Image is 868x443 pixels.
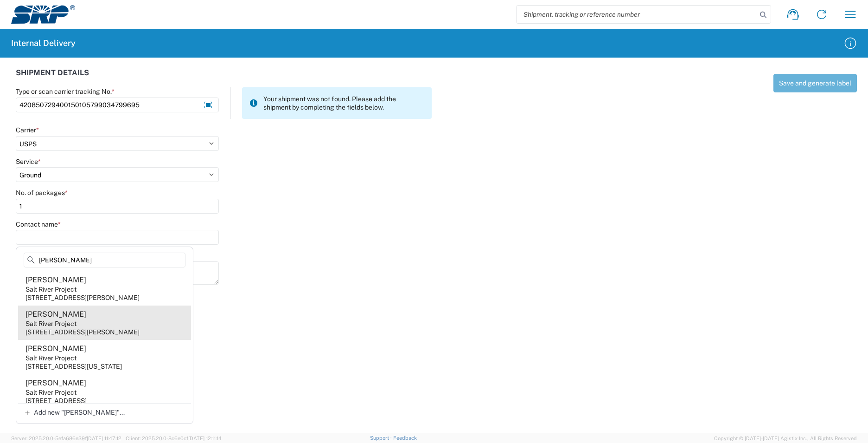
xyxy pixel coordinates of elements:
h2: Internal Delivery [11,38,76,49]
div: [STREET_ADDRESS][US_STATE] [26,362,122,371]
div: [PERSON_NAME] [26,378,86,388]
img: srp [11,5,75,24]
label: No. of packages [16,189,68,197]
span: [DATE] 12:11:14 [188,436,222,441]
div: [PERSON_NAME] [26,344,86,354]
div: [PERSON_NAME] [26,309,86,319]
div: Salt River Project [26,388,77,397]
div: Salt River Project [26,319,77,328]
div: Salt River Project [26,354,77,362]
span: Client: 2025.20.0-8c6e0cf [126,436,222,441]
label: Contact name [16,220,61,228]
label: Carrier [16,126,39,134]
div: [STREET_ADDRESS] [26,397,87,405]
div: [PERSON_NAME] [26,275,86,285]
span: Your shipment was not found. Please add the shipment by completing the fields below. [263,95,424,111]
a: Feedback [393,435,417,441]
label: Type or scan carrier tracking No. [16,87,115,96]
div: SHIPMENT DETAILS [16,69,432,87]
span: Server: 2025.20.0-5efa686e39f [11,436,121,441]
span: Copyright © [DATE]-[DATE] Agistix Inc., All Rights Reserved [714,434,857,443]
div: Salt River Project [26,285,77,293]
a: Support [370,435,393,441]
span: Add new "[PERSON_NAME]"... [34,408,125,417]
label: Service [16,157,41,166]
span: [DATE] 11:47:12 [87,436,121,441]
input: Shipment, tracking or reference number [517,6,757,23]
div: [STREET_ADDRESS][PERSON_NAME] [26,328,140,336]
div: [STREET_ADDRESS][PERSON_NAME] [26,293,140,302]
